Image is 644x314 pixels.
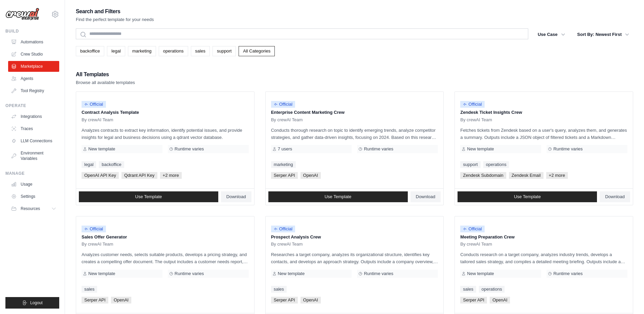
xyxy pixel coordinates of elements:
[8,148,59,164] a: Environment Variables
[226,194,246,200] span: Download
[509,172,543,179] span: Zendesk Email
[460,297,487,303] span: Serper API
[5,28,59,34] div: Build
[514,194,541,200] span: Use Template
[82,117,113,123] span: By crewAI Team
[82,297,108,303] span: Serper API
[278,271,305,276] span: New template
[458,191,597,202] a: Use Template
[8,85,59,96] a: Tool Registry
[553,271,583,276] span: Runtime varies
[111,297,131,303] span: OpenAI
[221,191,251,202] a: Download
[175,271,204,276] span: Runtime varies
[416,194,436,200] span: Download
[121,172,157,179] span: Qdrant API Key
[79,191,218,202] a: Use Template
[460,161,480,168] a: support
[364,271,393,276] span: Runtime varies
[460,242,492,247] span: By crewAI Team
[271,127,438,141] p: Conducts thorough research on topic to identify emerging trends, analyze competitor strategies, a...
[160,172,182,179] span: +2 more
[8,135,59,146] a: LLM Connections
[483,161,509,168] a: operations
[271,117,303,123] span: By crewAI Team
[460,251,627,265] p: Conducts research on a target company, analyzes industry trends, develops a tailored sales strate...
[82,101,106,108] span: Official
[135,194,162,200] span: Use Template
[271,234,438,240] p: Prospect Analysis Crew
[82,161,96,168] a: legal
[553,146,583,152] span: Runtime varies
[534,28,569,41] button: Use Case
[76,7,154,16] h2: Search and Filters
[5,103,59,108] div: Operate
[82,251,249,265] p: Analyzes customer needs, selects suitable products, develops a pricing strategy, and creates a co...
[88,146,115,152] span: New template
[8,49,59,60] a: Crew Studio
[191,46,210,56] a: sales
[82,234,249,240] p: Sales Offer Generator
[301,297,321,303] span: OpenAI
[325,194,351,200] span: Use Template
[460,226,485,232] span: Official
[8,123,59,134] a: Traces
[460,286,476,293] a: sales
[479,286,505,293] a: operations
[82,127,249,141] p: Analyzes contracts to extract key information, identify potential issues, and provide insights fo...
[460,172,506,179] span: Zendesk Subdomain
[21,206,40,211] span: Resources
[213,46,236,56] a: support
[82,286,97,293] a: sales
[239,46,275,56] a: All Categories
[8,111,59,122] a: Integrations
[5,8,39,21] img: Logo
[107,46,125,56] a: legal
[30,300,43,306] span: Logout
[8,179,59,190] a: Usage
[467,271,494,276] span: New template
[5,297,59,309] button: Logout
[467,146,494,152] span: New template
[76,70,135,79] h2: All Templates
[271,161,296,168] a: marketing
[364,146,393,152] span: Runtime varies
[82,172,119,179] span: OpenAI API Key
[271,172,298,179] span: Serper API
[128,46,156,56] a: marketing
[8,61,59,72] a: Marketplace
[8,203,59,214] button: Resources
[82,226,106,232] span: Official
[76,46,104,56] a: backoffice
[460,109,627,116] p: Zendesk Ticket Insights Crew
[8,73,59,84] a: Agents
[8,191,59,202] a: Settings
[573,28,633,41] button: Sort By: Newest First
[546,172,568,179] span: +2 more
[605,194,625,200] span: Download
[460,101,485,108] span: Official
[271,226,295,232] span: Official
[278,146,292,152] span: 7 users
[99,161,124,168] a: backoffice
[271,109,438,116] p: Enterprise Content Marketing Crew
[600,191,630,202] a: Download
[8,37,59,47] a: Automations
[271,286,287,293] a: sales
[490,297,510,303] span: OpenAI
[460,234,627,240] p: Meeting Preparation Crew
[76,16,154,23] p: Find the perfect template for your needs
[175,146,204,152] span: Runtime varies
[82,242,113,247] span: By crewAI Team
[271,101,295,108] span: Official
[460,127,627,141] p: Fetches tickets from Zendesk based on a user's query, analyzes them, and generates a summary. Out...
[88,271,115,276] span: New template
[268,191,408,202] a: Use Template
[76,79,135,86] p: Browse all available templates
[271,297,298,303] span: Serper API
[82,109,249,116] p: Contract Analysis Template
[159,46,188,56] a: operations
[410,191,441,202] a: Download
[5,171,59,176] div: Manage
[460,117,492,123] span: By crewAI Team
